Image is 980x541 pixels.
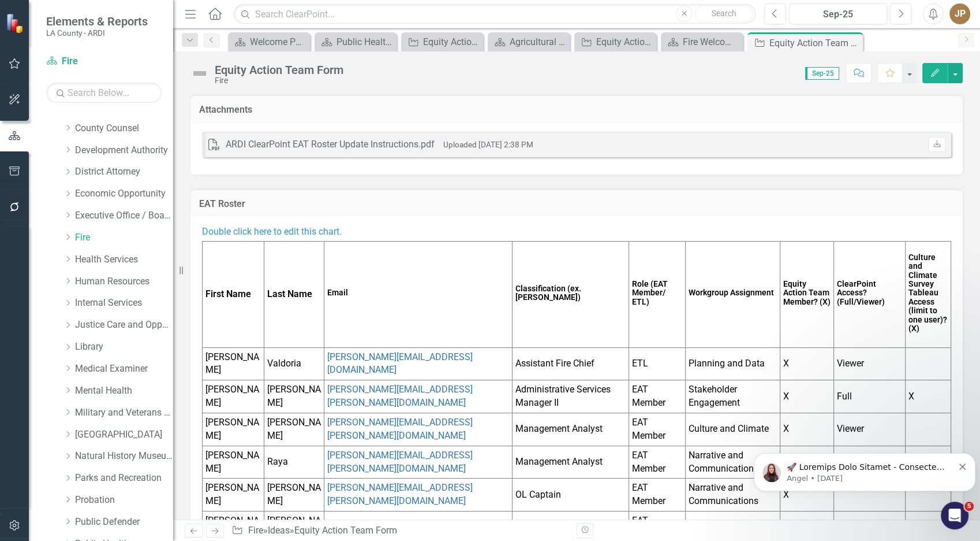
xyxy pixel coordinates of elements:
[712,9,736,18] span: Search
[404,35,480,49] a: Equity Action Team Form
[941,502,968,529] iframe: Intercom live chat
[837,279,885,306] strong: ClearPoint Access? (Full/Viewer)
[75,275,173,288] a: Human Resources
[491,35,567,49] a: Agricultural Commissioner/ Weights & Measures Welcome Page
[264,446,324,479] td: Raya
[629,380,685,413] td: EAT Member
[629,479,685,512] td: EAT Member
[250,35,307,49] div: Welcome Page
[215,76,343,85] div: Fire
[780,380,833,413] td: X
[512,446,629,479] td: Management Analyst
[294,525,397,536] div: Equity Action Team Form
[46,14,148,28] span: Elements & Reports
[789,3,887,24] button: Sep-25
[793,8,883,21] div: Sep-25
[75,318,173,332] a: Justice Care and Opportunity
[75,472,173,485] a: Parks and Recreation
[75,231,173,244] a: Fire
[336,35,394,49] div: Public Health Welcome Page
[199,199,954,209] h3: EAT Roster
[327,384,473,408] a: [PERSON_NAME][EMAIL_ADDRESS][PERSON_NAME][DOMAIN_NAME]
[833,347,905,380] td: Viewer
[226,138,435,151] div: ARDI ClearPoint EAT Roster Update Instructions.pdf
[805,67,839,80] span: Sep-25
[203,347,264,380] td: [PERSON_NAME]
[512,380,629,413] td: Administrative Services Manager II
[75,340,173,354] a: Library
[686,347,780,380] td: Planning and Data
[75,428,173,442] a: [GEOGRAPHIC_DATA]
[234,4,755,24] input: Search ClearPoint...
[833,380,905,413] td: Full
[629,413,685,446] td: EAT Member
[577,35,653,49] a: Equity Action Team Form
[46,83,162,103] input: Search Below...
[632,279,668,306] strong: Role (EAT Member/ ETL)
[749,429,980,510] iframe: Intercom notifications message
[75,122,173,135] a: County Counsel
[75,516,173,529] a: Public Defender
[231,35,307,49] a: Welcome Page
[203,479,264,512] td: [PERSON_NAME]
[780,347,833,380] td: X
[596,35,653,49] div: Equity Action Team Form
[75,362,173,376] a: Medical Examiner
[964,502,974,511] span: 5
[769,36,860,50] div: Equity Action Team Form
[38,45,204,55] p: Message from Angel, sent 2d ago
[75,494,173,507] a: Probation
[695,6,753,22] button: Search
[264,380,324,413] td: [PERSON_NAME]
[264,347,324,380] td: Valdoria
[267,288,312,299] strong: Last Name
[199,105,954,115] h3: Attachments
[205,288,251,299] strong: First Name
[686,380,780,413] td: Stakeholder Engagement
[75,297,173,310] a: Internal Services
[248,525,263,536] a: Fire
[46,55,162,68] a: Fire
[210,32,218,41] button: Dismiss notification
[327,482,473,506] a: [PERSON_NAME][EMAIL_ADDRESS][PERSON_NAME][DOMAIN_NAME]
[75,384,173,398] a: Mental Health
[75,165,173,179] a: District Attorney
[75,187,173,201] a: Economic Opportunity
[949,3,970,24] button: JP
[515,284,581,302] strong: Classification (ex. [PERSON_NAME])
[629,446,685,479] td: EAT Member
[686,479,780,512] td: Narrative and Communications
[686,413,780,446] td: Culture and Climate
[327,351,473,376] a: [PERSON_NAME][EMAIL_ADDRESS][DOMAIN_NAME]
[203,380,264,413] td: [PERSON_NAME]
[203,446,264,479] td: [PERSON_NAME]
[231,524,567,538] div: » »
[203,413,264,446] td: [PERSON_NAME]
[75,144,173,157] a: Development Authority
[46,28,148,38] small: LA County - ARDI
[317,35,394,49] a: Public Health Welcome Page
[664,35,740,49] a: Fire Welcome Page
[264,413,324,446] td: [PERSON_NAME]
[5,13,27,34] img: ClearPoint Strategy
[268,525,290,536] a: Ideas
[215,64,343,76] div: Equity Action Team Form
[264,479,324,512] td: [PERSON_NAME]
[423,35,480,49] div: Equity Action Team Form
[689,288,774,297] strong: Workgroup Assignment
[75,209,173,223] a: Executive Office / Board of Supervisors
[780,413,833,446] td: X
[906,380,951,413] td: X
[512,413,629,446] td: Management Analyst
[629,347,685,380] td: ETL
[327,417,473,441] a: [PERSON_NAME][EMAIL_ADDRESS][PERSON_NAME][DOMAIN_NAME]
[683,35,740,49] div: Fire Welcome Page
[75,253,173,266] a: Health Services
[783,279,831,306] strong: Equity Action Team Member? (X)
[190,64,209,83] img: Not Defined
[510,35,567,49] div: Agricultural Commissioner/ Weights & Measures Welcome Page
[512,347,629,380] td: Assistant Fire Chief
